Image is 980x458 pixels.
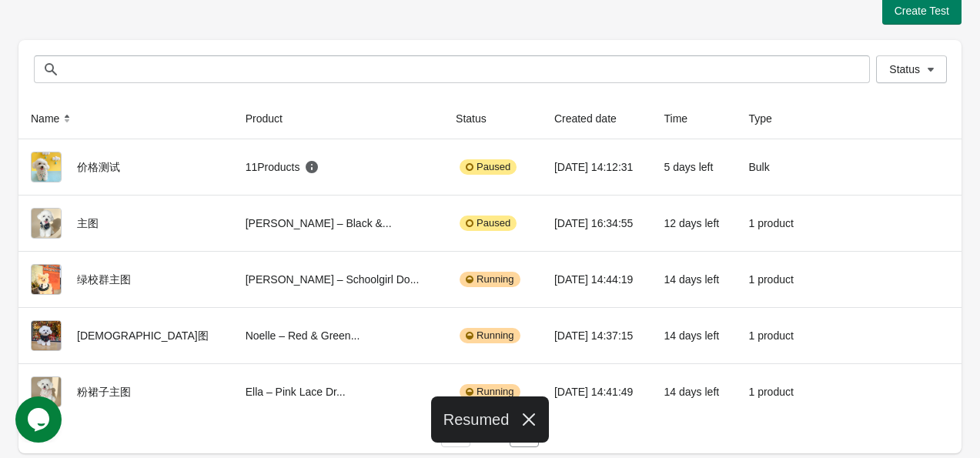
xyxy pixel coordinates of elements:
[31,152,221,182] div: 价格测试
[876,55,947,83] button: Status
[889,63,920,75] span: Status
[246,320,431,351] div: Noelle – Red & Green...
[31,208,221,239] div: 主图
[554,376,640,407] div: [DATE] 14:41:49
[450,105,508,132] button: Status
[460,328,520,343] div: Running
[246,208,431,239] div: [PERSON_NAME] – Black &...
[554,320,640,351] div: [DATE] 14:37:15
[749,264,798,295] div: 1 product
[15,396,65,443] iframe: chat widget
[743,105,794,132] button: Type
[749,152,798,182] div: Bulk
[749,208,798,239] div: 1 product
[548,105,638,132] button: Created date
[246,376,431,407] div: Ella – Pink Lace Dr...
[664,376,724,407] div: 14 days left
[31,376,221,407] div: 粉裙子主图
[658,105,710,132] button: Time
[895,5,949,17] span: Create Test
[246,264,431,295] div: [PERSON_NAME] – Schoolgirl Do...
[246,159,319,175] div: 11 Products
[664,152,724,182] div: 5 days left
[31,320,221,351] div: [DEMOGRAPHIC_DATA]图
[431,396,550,443] div: Resumed
[460,159,517,175] div: Paused
[460,216,517,231] div: Paused
[239,105,304,132] button: Product
[554,264,640,295] div: [DATE] 14:44:19
[554,208,640,239] div: [DATE] 16:34:55
[749,376,798,407] div: 1 product
[749,320,798,351] div: 1 product
[664,208,724,239] div: 12 days left
[664,320,724,351] div: 14 days left
[460,272,520,287] div: Running
[664,264,724,295] div: 14 days left
[460,384,520,399] div: Running
[25,105,81,132] button: Name
[554,152,640,182] div: [DATE] 14:12:31
[31,264,221,295] div: 绿校群主图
